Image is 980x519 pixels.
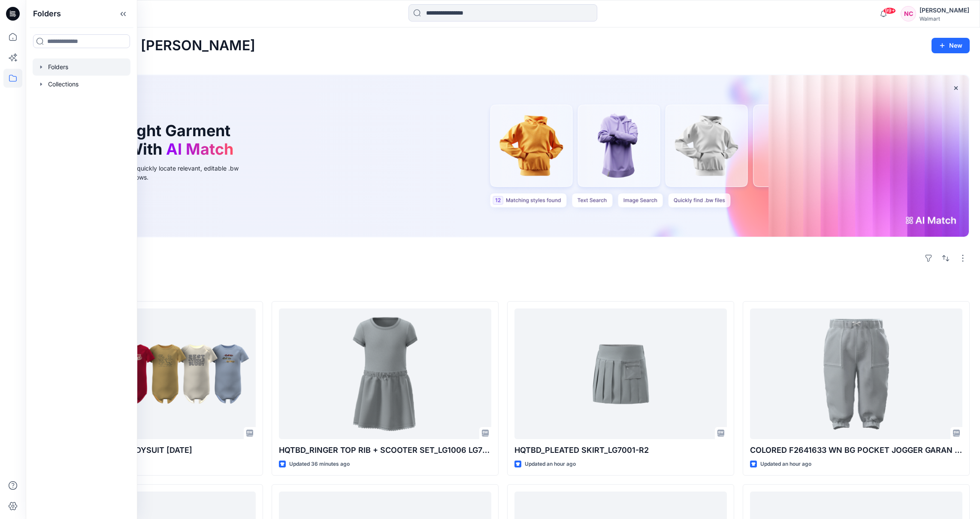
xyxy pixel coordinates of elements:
[920,15,969,22] div: Walmart
[43,444,256,456] p: HQ TBD_NBB SS LAP BODYSUIT [DATE]
[525,460,576,469] p: Updated an hour ago
[514,308,727,439] a: HQTBD_PLEATED SKIRT_LG7001-R2
[514,444,727,456] p: HQTBD_PLEATED SKIRT_LG7001-R2
[43,308,256,439] a: HQ TBD_NBB SS LAP BODYSUIT 08.06.25
[750,308,962,439] a: COLORED F2641633 WN BG POCKET JOGGER GARAN OPTION
[932,38,970,53] button: New
[57,122,238,159] h1: Find the Right Garment Instantly With
[57,164,251,182] div: Use text or image search to quickly locate relevant, editable .bw files for faster design workflows.
[166,140,233,159] span: AI Match
[760,460,811,469] p: Updated an hour ago
[279,308,491,439] a: HQTBD_RINGER TOP RIB + SCOOTER SET_LG1006 LG7006
[883,7,896,14] span: 99+
[901,6,916,21] div: NC
[920,5,969,15] div: [PERSON_NAME]
[279,444,491,456] p: HQTBD_RINGER TOP RIB + SCOOTER SET_LG1006 LG7006
[289,460,350,469] p: Updated 36 minutes ago
[36,282,970,293] h4: Styles
[36,38,255,54] h2: Welcome back, [PERSON_NAME]
[750,444,962,456] p: COLORED F2641633 WN BG POCKET JOGGER GARAN OPTION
